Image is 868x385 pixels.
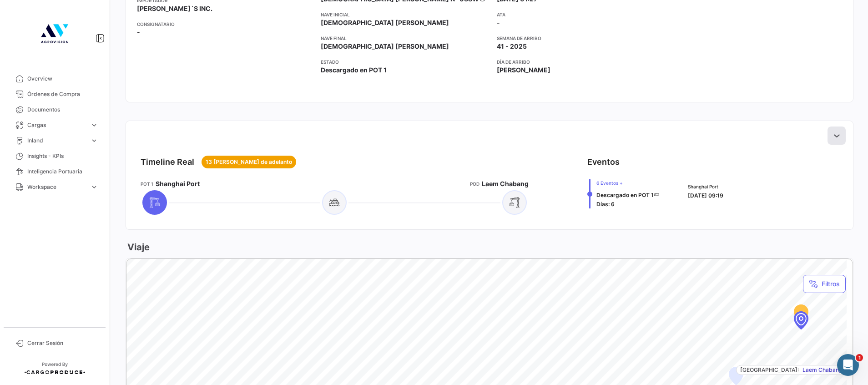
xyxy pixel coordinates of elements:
[7,102,102,117] a: Documentos
[321,18,449,27] span: [DEMOGRAPHIC_DATA] [PERSON_NAME]
[497,18,500,27] span: -
[7,148,102,164] a: Insights - KPIs
[32,11,77,56] img: 4b7f8542-3a82-4138-a362-aafd166d3a59.jpg
[470,180,479,187] app-card-info-title: POD
[7,71,102,86] a: Overview
[482,179,529,188] span: Laem Chabang
[321,35,490,42] app-card-info-title: Nave final
[497,11,666,18] app-card-info-title: ATA
[7,164,102,179] a: Inteligencia Portuaria
[497,35,666,42] app-card-info-title: Semana de Arribo
[740,366,799,374] span: [GEOGRAPHIC_DATA]:
[90,121,98,129] span: expand_more
[27,183,86,191] span: Workspace
[27,121,86,129] span: Cargas
[27,106,98,114] span: Documentos
[137,4,212,13] span: [PERSON_NAME]´S INC.
[141,156,194,168] div: Timeline Real
[27,167,98,176] span: Inteligencia Portuaria
[90,137,98,145] span: expand_more
[126,241,150,253] h3: Viaje
[27,90,98,98] span: Órdenes de Compra
[27,137,86,145] span: Inland
[7,86,102,102] a: Órdenes de Compra
[141,180,153,187] app-card-info-title: POT 1
[497,42,527,51] span: 41 - 2025
[596,192,654,198] span: Descargado en POT 1
[794,311,808,329] div: Map marker
[321,58,490,66] app-card-info-title: Estado
[803,275,846,293] button: Filtros
[90,183,98,191] span: expand_more
[27,339,98,347] span: Cerrar Sesión
[837,354,859,376] iframe: Intercom live chat
[596,201,615,208] span: Días: 6
[137,20,313,28] app-card-info-title: Consignatario
[27,75,98,83] span: Overview
[321,66,387,75] span: Descargado en POT 1
[587,156,620,168] div: Eventos
[206,158,292,166] span: 13 [PERSON_NAME] de adelanto
[497,66,550,75] span: [PERSON_NAME]
[156,179,200,188] span: Shanghai Port
[729,367,743,385] div: Map marker
[27,152,98,160] span: Insights - KPIs
[321,42,449,51] span: [DEMOGRAPHIC_DATA] [PERSON_NAME]
[688,192,723,199] span: [DATE] 09:19
[802,366,842,374] span: Laem Chabang
[596,179,659,187] span: 6 Eventos +
[137,28,140,37] span: -
[497,58,666,66] app-card-info-title: Día de Arribo
[688,183,723,190] span: Shanghai Port
[321,11,490,18] app-card-info-title: Nave inicial
[856,354,863,361] span: 1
